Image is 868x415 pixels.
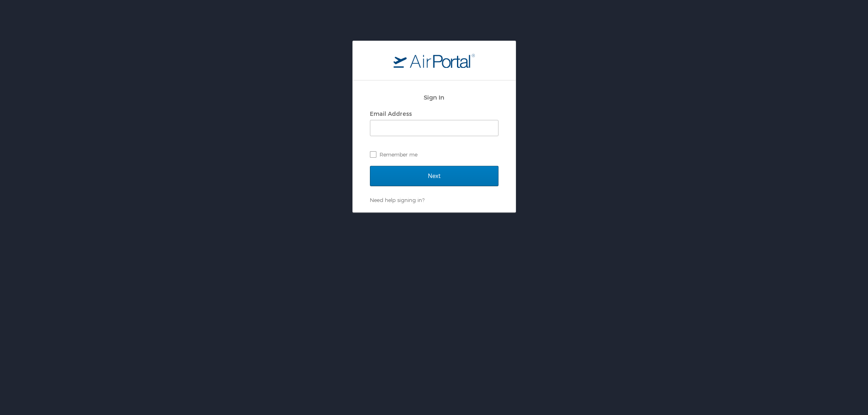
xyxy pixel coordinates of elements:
[394,53,475,68] img: logo
[370,93,498,102] h2: Sign In
[370,148,498,161] label: Remember me
[370,110,412,117] label: Email Address
[370,197,424,203] a: Need help signing in?
[370,166,498,186] input: Next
